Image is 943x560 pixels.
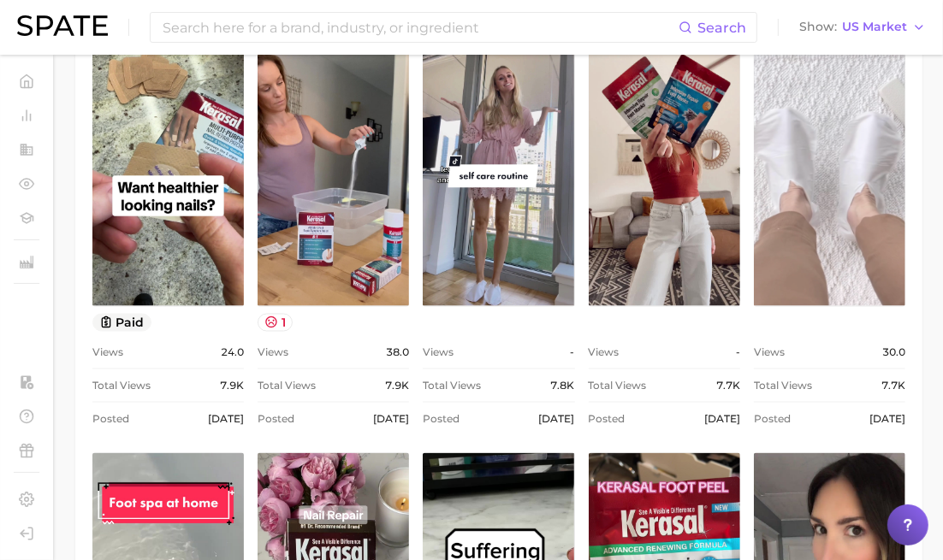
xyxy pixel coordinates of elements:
[17,15,108,36] img: SPATE
[92,314,151,332] button: paid
[795,16,930,38] button: ShowUS Market
[589,342,620,363] span: Views
[799,22,837,32] span: Show
[423,342,454,363] span: Views
[258,375,316,396] span: Total Views
[385,375,409,396] span: 7.9k
[697,20,746,36] span: Search
[373,409,409,429] span: [DATE]
[589,375,647,396] span: Total Views
[92,409,129,429] span: Posted
[704,409,740,429] span: [DATE]
[423,409,460,429] span: Posted
[754,409,791,429] span: Posted
[220,375,244,396] span: 7.9k
[589,409,626,429] span: Posted
[386,342,409,363] span: 38.0
[539,409,575,429] span: [DATE]
[716,375,740,396] span: 7.7k
[258,409,294,429] span: Posted
[881,375,905,396] span: 7.7k
[882,342,905,363] span: 30.0
[221,342,244,363] span: 24.0
[92,375,151,396] span: Total Views
[551,375,575,396] span: 7.8k
[423,375,481,396] span: Total Views
[208,409,244,429] span: [DATE]
[92,342,123,363] span: Views
[161,13,679,42] input: Search here for a brand, industry, or ingredient
[258,342,288,363] span: Views
[258,314,293,332] button: 1
[14,521,39,546] a: Log out. Currently logged in with e-mail lauren.alexander@emersongroup.com.
[869,409,905,429] span: [DATE]
[571,342,575,363] span: -
[842,22,907,32] span: US Market
[754,342,785,363] span: Views
[736,342,740,363] span: -
[754,375,812,396] span: Total Views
